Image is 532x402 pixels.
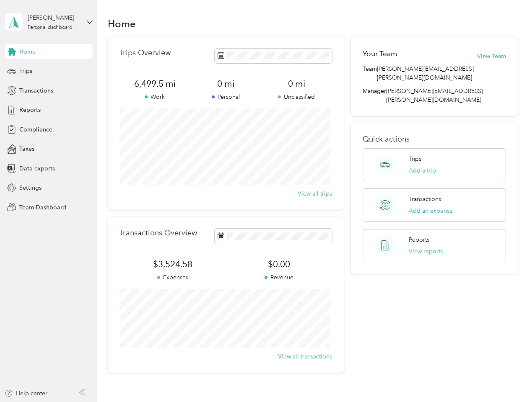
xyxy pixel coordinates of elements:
[119,49,171,57] p: Trips Overview
[409,206,453,215] button: Add an expense
[386,88,483,103] span: [PERSON_NAME][EMAIL_ADDRESS][PERSON_NAME][DOMAIN_NAME]
[409,155,421,163] p: Trips
[409,195,441,204] p: Transactions
[363,49,397,59] h2: Your Team
[409,166,436,175] button: Add a trip
[119,78,190,90] span: 6,499.5 mi
[278,352,332,361] button: View all transactions
[19,67,32,75] span: Trips
[19,144,34,153] span: Taxes
[119,93,190,101] p: Work
[363,135,506,144] p: Quick actions
[377,64,506,82] span: [PERSON_NAME][EMAIL_ADDRESS][PERSON_NAME][DOMAIN_NAME]
[190,93,261,101] p: Personal
[28,25,73,30] div: Personal dashboard
[19,125,52,134] span: Compliance
[409,247,443,256] button: View reports
[261,78,332,90] span: 0 mi
[485,355,532,402] iframe: Everlance-gr Chat Button Frame
[19,106,41,114] span: Reports
[363,64,377,82] span: Team
[363,87,386,104] span: Manager
[108,19,136,28] h1: Home
[5,389,47,398] button: Help center
[19,47,36,56] span: Home
[409,235,429,244] p: Reports
[19,203,66,212] span: Team Dashboard
[261,93,332,101] p: Unclassified
[119,229,197,237] p: Transactions Overview
[19,86,53,95] span: Transactions
[226,273,332,282] p: Revenue
[477,52,506,61] button: View Team
[298,189,332,198] button: View all trips
[28,13,80,22] div: [PERSON_NAME]
[119,258,226,270] span: $3,524.58
[190,78,261,90] span: 0 mi
[226,258,332,270] span: $0.00
[19,183,42,192] span: Settings
[119,273,226,282] p: Expenses
[19,164,55,173] span: Data exports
